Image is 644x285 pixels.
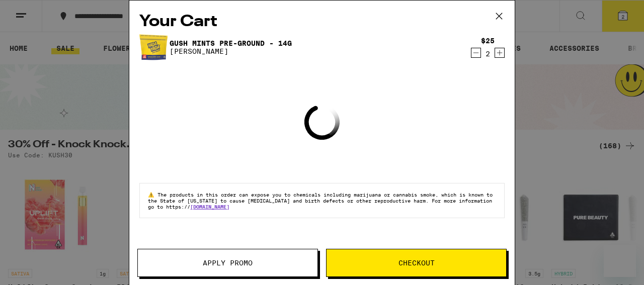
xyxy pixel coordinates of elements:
p: [PERSON_NAME] [170,47,292,55]
span: The products in this order can expose you to chemicals including marijuana or cannabis smoke, whi... [148,192,493,210]
img: Gush Mints Pre-Ground - 14g [139,33,168,61]
h2: Your Cart [139,11,505,33]
iframe: Button to launch messaging window [604,245,636,277]
button: Apply Promo [137,249,318,277]
span: Apply Promo [203,259,253,266]
button: Increment [495,48,505,58]
div: 2 [481,50,495,58]
button: Checkout [326,249,507,277]
a: [DOMAIN_NAME] [190,204,229,210]
span: ⚠️ [148,192,157,198]
div: $25 [481,37,495,45]
span: Checkout [398,259,435,266]
a: Gush Mints Pre-Ground - 14g [170,39,292,47]
button: Decrement [471,48,481,58]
